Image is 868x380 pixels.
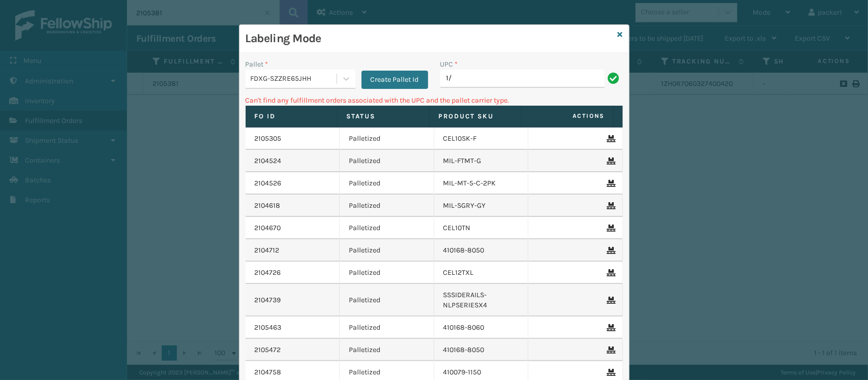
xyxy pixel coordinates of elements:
[434,316,529,339] td: 410168-8060
[340,172,434,195] td: Palletized
[607,135,613,142] i: Remove From Pallet
[607,269,613,276] i: Remove From Pallet
[434,217,529,239] td: CEL10TN
[434,128,529,150] td: CEL10SK-F
[607,346,613,354] i: Remove From Pallet
[255,323,282,333] a: 2105463
[607,225,613,232] i: Remove From Pallet
[255,178,282,188] a: 2104526
[607,247,613,254] i: Remove From Pallet
[525,108,611,124] span: Actions
[607,297,613,304] i: Remove From Pallet
[340,128,434,150] td: Palletized
[255,156,282,166] a: 2104524
[246,59,268,70] label: Pallet
[340,339,434,361] td: Palletized
[251,74,338,84] div: FDXG-SZZRE65JHH
[255,268,281,278] a: 2104726
[434,339,529,361] td: 410168-8050
[607,369,613,376] i: Remove From Pallet
[434,195,529,217] td: MIL-SGRY-GY
[340,217,434,239] td: Palletized
[607,180,613,187] i: Remove From Pallet
[440,59,458,70] label: UPC
[340,262,434,284] td: Palletized
[362,71,428,89] button: Create Pallet Id
[340,316,434,339] td: Palletized
[340,150,434,172] td: Palletized
[434,284,529,316] td: SSSIDERAILS-NLPSERIESX4
[246,31,614,46] h3: Labeling Mode
[607,157,613,165] i: Remove From Pallet
[255,295,281,305] a: 2104739
[434,150,529,172] td: MIL-FTMT-G
[255,345,281,355] a: 2105472
[607,324,613,331] i: Remove From Pallet
[246,95,623,106] p: Can't find any fulfillment orders associated with the UPC and the pallet carrier type.
[434,239,529,262] td: 410168-8050
[255,201,281,211] a: 2104618
[340,239,434,262] td: Palletized
[255,134,282,144] a: 2105305
[434,262,529,284] td: CEL12TXL
[255,245,280,256] a: 2104712
[439,112,512,121] label: Product SKU
[347,112,420,121] label: Status
[255,367,282,377] a: 2104758
[434,172,529,195] td: MIL-MT-5-C-2PK
[607,202,613,209] i: Remove From Pallet
[340,284,434,316] td: Palletized
[340,195,434,217] td: Palletized
[255,223,281,233] a: 2104670
[255,112,328,121] label: Fo Id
